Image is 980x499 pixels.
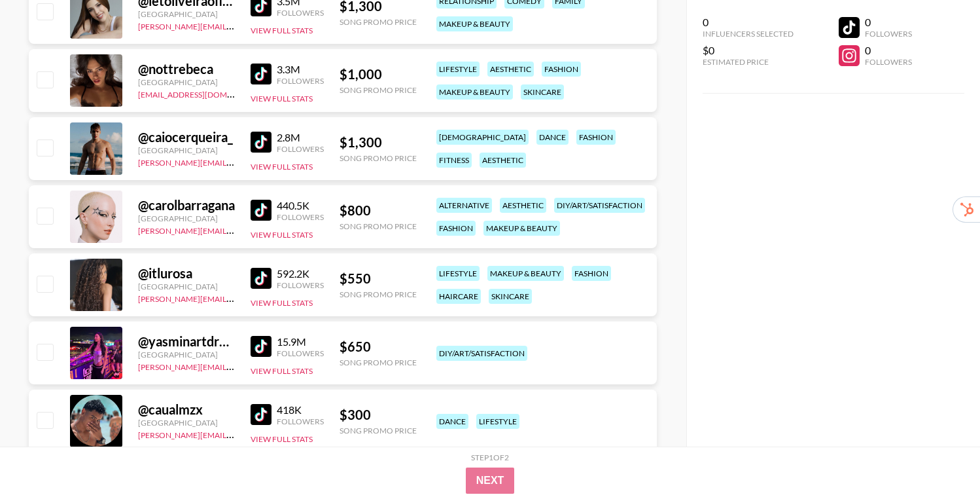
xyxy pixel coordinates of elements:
[277,131,324,144] div: 2.8M
[576,130,616,145] div: fashion
[277,280,324,290] div: Followers
[277,144,324,154] div: Followers
[138,145,235,155] div: [GEOGRAPHIC_DATA]
[436,289,481,304] div: haircare
[865,44,912,57] div: 0
[436,266,480,281] div: lifestyle
[138,428,394,440] a: [PERSON_NAME][EMAIL_ADDRESS][PERSON_NAME][DOMAIN_NAME]
[138,265,235,282] div: @ itlurosa
[703,16,794,29] div: 0
[277,199,324,212] div: 440.5K
[138,333,235,350] div: @ yasminartdrawing
[340,339,417,355] div: $ 650
[500,198,546,213] div: aesthetic
[436,198,492,213] div: alternative
[138,197,235,213] div: @ carolbarragana
[251,200,271,221] img: TikTok
[138,282,235,291] div: [GEOGRAPHIC_DATA]
[542,62,581,77] div: fashion
[138,350,235,360] div: [GEOGRAPHIC_DATA]
[138,401,235,418] div: @ caualmzx
[480,153,526,168] div: aesthetic
[554,198,645,213] div: diy/art/satisfaction
[471,453,509,462] div: Step 1 of 2
[466,468,515,494] button: Next
[340,134,417,151] div: $ 1,300
[703,57,794,67] div: Estimated Price
[138,129,235,145] div: @ caiocerqueira_
[340,407,417,423] div: $ 300
[277,416,324,426] div: Followers
[436,414,468,429] div: dance
[521,84,564,100] div: skincare
[251,298,313,308] button: View Full Stats
[340,153,417,163] div: Song Promo Price
[138,155,332,168] a: [PERSON_NAME][EMAIL_ADDRESS][DOMAIN_NAME]
[436,153,472,168] div: fitness
[138,418,235,428] div: [GEOGRAPHIC_DATA]
[487,266,564,281] div: makeup & beauty
[277,212,324,222] div: Followers
[483,221,560,236] div: makeup & beauty
[251,366,313,376] button: View Full Stats
[138,19,332,31] a: [PERSON_NAME][EMAIL_ADDRESS][DOMAIN_NAME]
[138,291,456,304] a: [PERSON_NAME][EMAIL_ADDRESS][PERSON_NAME][PERSON_NAME][DOMAIN_NAME]
[487,62,534,77] div: aesthetic
[138,360,332,372] a: [PERSON_NAME][EMAIL_ADDRESS][DOMAIN_NAME]
[536,130,569,145] div: dance
[277,267,324,280] div: 592.2K
[277,335,324,348] div: 15.9M
[436,62,480,77] div: lifestyle
[138,213,235,223] div: [GEOGRAPHIC_DATA]
[436,130,529,145] div: [DEMOGRAPHIC_DATA]
[251,230,313,240] button: View Full Stats
[277,403,324,416] div: 418K
[277,76,324,86] div: Followers
[251,64,271,84] img: TikTok
[251,336,271,357] img: TikTok
[251,162,313,172] button: View Full Stats
[340,221,417,231] div: Song Promo Price
[436,221,476,236] div: fashion
[340,358,417,367] div: Song Promo Price
[251,268,271,289] img: TikTok
[138,9,235,19] div: [GEOGRAPHIC_DATA]
[251,94,313,103] button: View Full Stats
[340,270,417,287] div: $ 550
[340,202,417,219] div: $ 800
[436,84,513,100] div: makeup & beauty
[572,266,611,281] div: fashion
[865,16,912,29] div: 0
[277,63,324,76] div: 3.3M
[251,434,313,444] button: View Full Stats
[340,66,417,83] div: $ 1,000
[251,132,271,153] img: TikTok
[703,44,794,57] div: $0
[476,414,519,429] div: lifestyle
[251,404,271,425] img: TikTok
[436,346,527,361] div: diy/art/satisfaction
[865,29,912,39] div: Followers
[340,85,417,95] div: Song Promo Price
[340,426,417,435] div: Song Promo Price
[138,87,270,100] a: [EMAIL_ADDRESS][DOMAIN_NAME]
[138,61,235,77] div: @ nottrebeca
[138,77,235,87] div: [GEOGRAPHIC_DATA]
[138,223,394,236] a: [PERSON_NAME][EMAIL_ADDRESS][PERSON_NAME][DOMAIN_NAME]
[340,17,417,27] div: Song Promo Price
[251,26,313,35] button: View Full Stats
[277,8,324,18] div: Followers
[865,57,912,67] div: Followers
[489,289,532,304] div: skincare
[436,16,513,31] div: makeup & beauty
[340,289,417,299] div: Song Promo Price
[703,29,794,39] div: Influencers Selected
[277,348,324,358] div: Followers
